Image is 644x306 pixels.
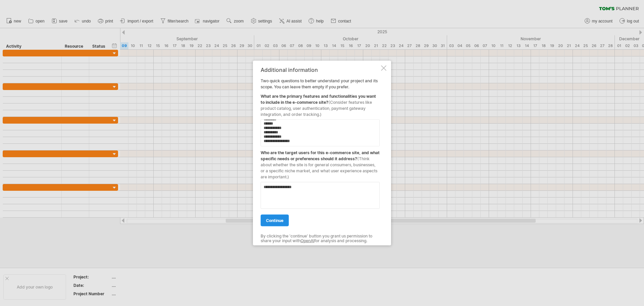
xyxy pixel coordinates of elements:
[261,90,380,117] div: What are the primary features and functionalities you want to include in the e-commerce site?
[261,233,380,243] div: By clicking the 'continue' button you grant us permission to share your input with for analysis a...
[301,238,314,243] a: OpenAI
[266,218,283,223] span: continue
[261,146,380,180] div: Who are the target users for this e-commerce site, and what specific needs or preferences should ...
[261,214,289,226] a: continue
[261,67,380,73] div: Additional information
[261,99,372,117] span: (Consider features like product catalog, user authentication, payment gateway integration, and or...
[261,67,380,239] div: Two quick questions to better understand your project and its scope. You can leave them empty if ...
